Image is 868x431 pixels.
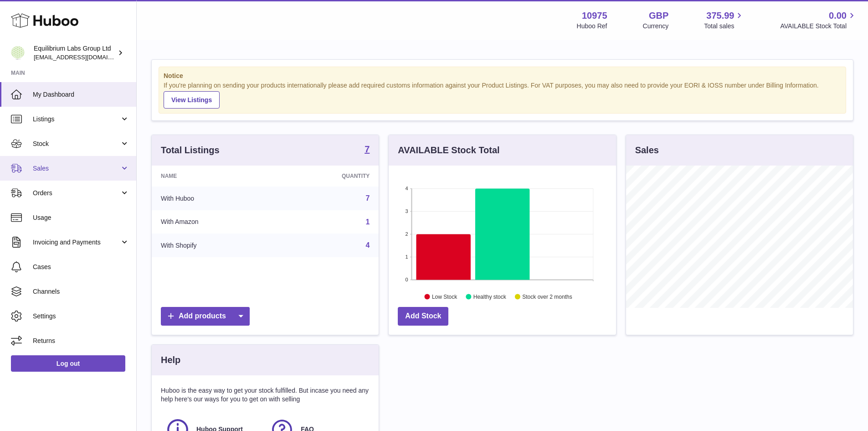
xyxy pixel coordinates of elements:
[161,307,250,326] a: Add products
[33,115,120,124] span: Listings
[406,186,408,191] text: 4
[706,10,734,22] span: 375.99
[164,72,841,80] strong: Notice
[161,354,180,366] h3: Help
[473,293,507,300] text: Healthy stock
[365,145,370,156] a: 7
[34,53,134,61] span: [EMAIL_ADDRESS][DOMAIN_NAME]
[780,10,857,31] a: 0.00 AVAILABLE Stock Total
[33,213,129,222] span: Usage
[11,355,125,372] a: Log out
[406,231,408,237] text: 2
[33,287,129,296] span: Channels
[152,234,276,257] td: With Shopify
[152,166,276,187] th: Name
[164,81,841,109] div: If you're planning on sending your products internationally please add required customs informati...
[152,210,276,234] td: With Amazon
[406,277,408,282] text: 0
[33,189,120,197] span: Orders
[33,312,129,321] span: Settings
[161,386,370,404] p: Huboo is the easy way to get your stock fulfilled. But incase you need any help here's our ways f...
[635,144,659,156] h3: Sales
[406,254,408,260] text: 1
[398,144,499,156] h3: AVAILABLE Stock Total
[643,22,669,31] div: Currency
[432,293,457,300] text: Low Stock
[161,144,220,156] h3: Total Listings
[33,140,120,148] span: Stock
[704,10,745,31] a: 375.99 Total sales
[365,218,370,226] a: 1
[33,337,129,345] span: Returns
[34,44,116,62] div: Equilibrium Labs Group Ltd
[11,46,25,60] img: huboo@equilibriumlabs.com
[152,187,276,210] td: With Huboo
[33,263,129,271] span: Cases
[33,90,129,99] span: My Dashboard
[276,166,379,187] th: Quantity
[365,241,370,249] a: 4
[704,22,745,31] span: Total sales
[398,307,448,326] a: Add Stock
[365,194,370,202] a: 7
[582,10,607,22] strong: 10975
[780,22,857,31] span: AVAILABLE Stock Total
[649,10,668,22] strong: GBP
[365,145,370,154] strong: 7
[406,208,408,214] text: 3
[33,238,120,247] span: Invoicing and Payments
[577,22,607,31] div: Huboo Ref
[523,293,572,300] text: Stock over 2 months
[829,10,847,22] span: 0.00
[164,91,220,109] a: View Listings
[33,164,120,173] span: Sales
